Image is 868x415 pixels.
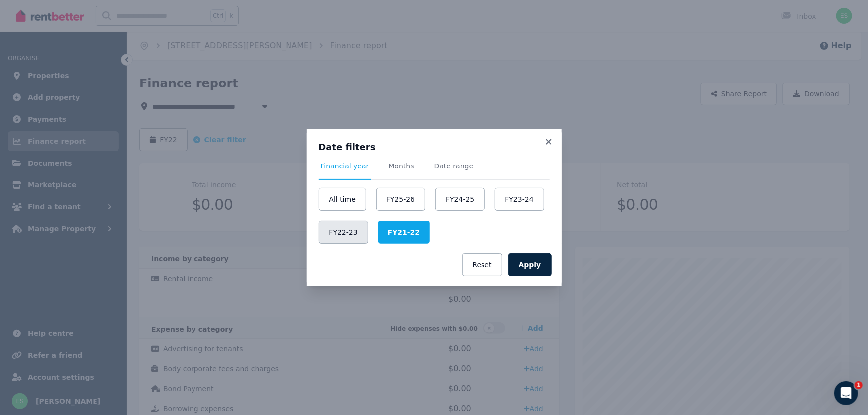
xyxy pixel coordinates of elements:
[389,161,414,171] span: Months
[462,253,502,276] button: Reset
[319,141,550,153] h3: Date filters
[378,221,430,244] button: FY21-22
[319,221,368,244] button: FY22-23
[319,161,550,180] nav: Tabs
[508,253,552,276] button: Apply
[855,381,863,389] span: 1
[435,188,484,211] button: FY24-25
[834,381,858,405] iframe: Intercom live chat
[321,161,369,171] span: Financial year
[495,188,544,211] button: FY23-24
[376,188,425,211] button: FY25-26
[434,161,474,171] span: Date range
[319,188,366,211] button: All time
